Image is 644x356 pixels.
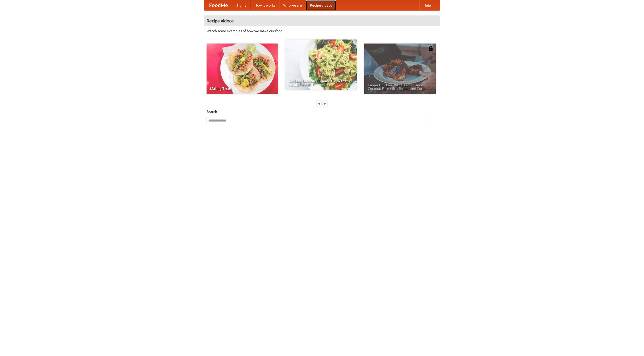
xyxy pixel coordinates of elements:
span: Making Tacos [210,87,274,90]
span: An Easy, Summery Tomato Pasta That's Ready for Fall [289,79,353,86]
p: Watch some examples of how we make our food! [207,28,437,33]
a: Help [419,0,435,10]
h4: Recipe videos [204,16,440,26]
a: Recipe videos [306,0,336,10]
img: 483408.png [428,46,433,51]
div: » [323,100,327,107]
h5: Search [207,109,437,114]
div: « [317,100,321,107]
a: Making Tacos [207,44,278,94]
a: An Easy, Summery Tomato Pasta That's Ready for Fall [285,39,357,90]
a: FoodMe [204,0,233,10]
a: How it works [251,0,279,10]
a: Who we are [279,0,306,10]
a: Home [233,0,251,10]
